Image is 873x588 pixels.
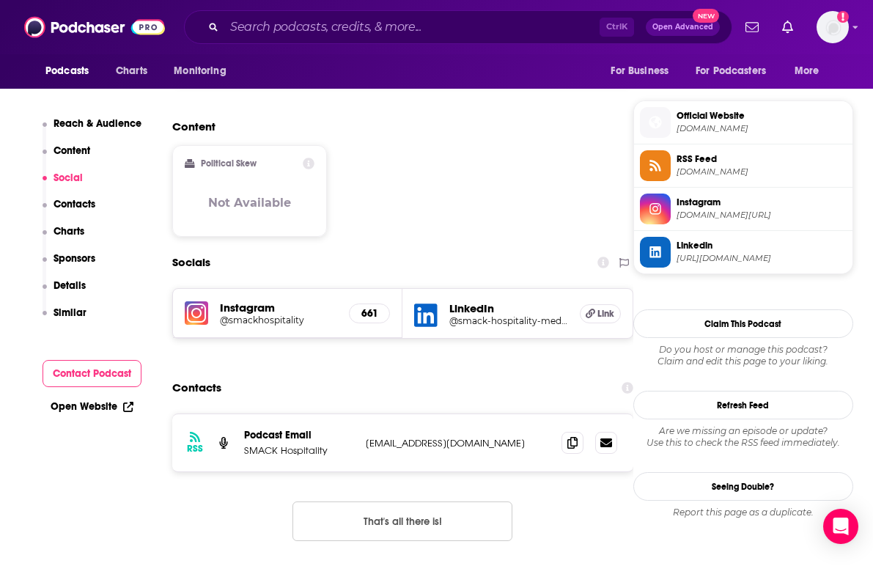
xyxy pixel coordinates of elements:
span: Do you host or manage this podcast? [633,344,853,356]
button: Contact Podcast [43,360,142,387]
h2: Content [172,120,622,133]
a: Show notifications dropdown [740,15,765,40]
h2: Socials [172,249,210,276]
h5: 661 [361,307,377,320]
button: open menu [600,57,687,85]
img: iconImage [185,301,208,325]
p: SMACK Hospitality [244,444,354,457]
a: Open Website [51,400,133,413]
span: Charts [116,61,147,81]
button: open menu [35,57,108,85]
span: More [795,61,819,81]
span: https://www.linkedin.com/company/smack-hospitality-media/ [677,253,847,264]
a: Seeing Double? [633,472,853,501]
p: Podcast Email [244,429,354,441]
span: Link [597,308,614,320]
button: Claim This Podcast [633,309,853,338]
button: open menu [686,57,787,85]
span: For Business [611,61,668,81]
button: Open AdvancedNew [646,18,720,36]
p: [EMAIL_ADDRESS][DOMAIN_NAME] [366,437,550,449]
span: Podcasts [45,61,89,81]
a: @smackhospitality [220,315,337,326]
button: Show profile menu [817,11,849,43]
p: Sponsors [54,252,95,265]
span: smack.media [677,123,847,134]
span: Logged in as evafrank [817,11,849,43]
button: Sponsors [43,252,96,279]
div: Claim and edit this page to your liking. [633,344,853,367]
img: User Profile [817,11,849,43]
img: Podchaser - Follow, Share and Rate Podcasts [24,13,165,41]
button: Charts [43,225,85,252]
span: New [693,9,719,23]
span: smack.podigee.io [677,166,847,177]
p: Similar [54,306,86,319]
span: Open Advanced [652,23,713,31]
button: Social [43,172,84,199]
span: For Podcasters [696,61,766,81]
svg: Add a profile image [837,11,849,23]
h5: LinkedIn [449,301,567,315]
p: Reach & Audience [54,117,141,130]
a: @smack-hospitality-media/ [449,315,567,326]
span: Ctrl K [600,18,634,37]
h3: RSS [187,443,203,455]
span: Linkedin [677,239,847,252]
button: Reach & Audience [43,117,142,144]
button: Contacts [43,198,96,225]
div: Search podcasts, credits, & more... [184,10,732,44]
h3: Not Available [208,196,291,210]
p: Social [54,172,83,184]
button: Similar [43,306,87,334]
a: Instagram[DOMAIN_NAME][URL] [640,194,847,224]
p: Contacts [54,198,95,210]
a: Charts [106,57,156,85]
div: Are we missing an episode or update? Use this to check the RSS feed immediately. [633,425,853,449]
div: Report this page as a duplicate. [633,507,853,518]
button: Refresh Feed [633,391,853,419]
button: open menu [784,57,838,85]
a: RSS Feed[DOMAIN_NAME] [640,150,847,181]
p: Content [54,144,90,157]
a: Linkedin[URL][DOMAIN_NAME] [640,237,847,268]
h5: Instagram [220,301,337,315]
button: open menu [163,57,245,85]
span: RSS Feed [677,152,847,166]
h2: Political Skew [201,158,257,169]
a: Show notifications dropdown [776,15,799,40]
input: Search podcasts, credits, & more... [224,15,600,39]
div: Open Intercom Messenger [823,509,858,544]
h2: Contacts [172,374,221,402]
span: Official Website [677,109,847,122]
span: instagram.com/smackhospitality [677,210,847,221]
span: Monitoring [174,61,226,81]
button: Details [43,279,86,306]
p: Charts [54,225,84,238]
span: Instagram [677,196,847,209]
button: Nothing here. [292,501,512,541]
button: Content [43,144,91,172]
a: Official Website[DOMAIN_NAME] [640,107,847,138]
a: Link [580,304,621,323]
p: Details [54,279,86,292]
